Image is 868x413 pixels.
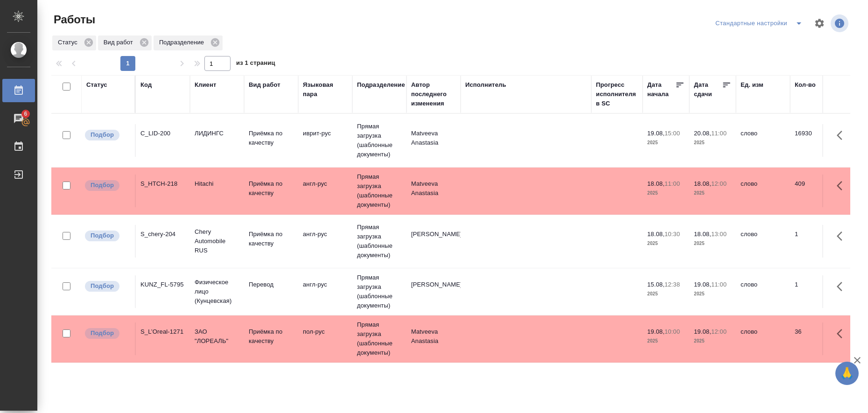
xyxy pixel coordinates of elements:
[694,189,731,198] p: 2025
[58,38,81,47] p: Статус
[694,138,731,147] p: 2025
[249,327,294,346] p: Приёмка по качеству
[195,227,239,255] p: Chery Automobile RUS
[665,180,680,187] p: 11:00
[154,35,223,50] div: Подразделение
[647,231,665,238] p: 18.08,
[140,230,185,239] div: S_chery-204
[411,80,456,108] div: Автор последнего изменения
[711,130,727,137] p: 11:00
[195,327,239,346] p: ЗАО "ЛОРЕАЛЬ"
[694,281,711,288] p: 19.08,
[51,12,95,27] span: Работы
[736,322,790,355] td: слово
[665,281,680,288] p: 12:38
[249,80,280,90] div: Вид работ
[249,179,294,198] p: Приёмка по качеству
[694,328,711,335] p: 19.08,
[406,225,461,258] td: [PERSON_NAME]
[159,38,207,47] p: Подразделение
[140,280,185,289] div: KUNZ_FL-5795
[711,180,727,187] p: 12:00
[736,175,790,207] td: слово
[694,231,711,238] p: 18.08,
[790,322,837,355] td: 36
[18,109,33,119] span: 6
[736,225,790,258] td: слово
[52,35,96,50] div: Статус
[647,189,685,198] p: 2025
[84,129,130,141] div: Можно подбирать исполнителей
[352,218,406,265] td: Прямая загрузка (шаблонные документы)
[736,124,790,157] td: слово
[665,231,680,238] p: 10:30
[352,315,406,362] td: Прямая загрузка (шаблонные документы)
[647,138,685,147] p: 2025
[647,281,665,288] p: 15.08,
[91,281,114,291] p: Подбор
[465,80,506,90] div: Исполнитель
[84,280,130,293] div: Можно подбирать исполнителей
[647,80,675,99] div: Дата начала
[303,80,348,99] div: Языковая пара
[808,12,831,35] span: Настроить таблицу
[352,117,406,164] td: Прямая загрузка (шаблонные документы)
[406,322,461,355] td: Matveeva Anastasia
[140,129,185,138] div: C_LID-200
[195,80,216,90] div: Клиент
[736,275,790,308] td: слово
[406,124,461,157] td: Matveeva Anastasia
[647,336,685,346] p: 2025
[249,129,294,147] p: Приёмка по качеству
[831,275,854,298] button: Здесь прячутся важные кнопки
[790,124,837,157] td: 16930
[91,231,114,240] p: Подбор
[352,268,406,315] td: Прямая загрузка (шаблонные документы)
[831,14,850,32] span: Посмотреть информацию
[647,180,665,187] p: 18.08,
[84,179,130,192] div: Можно подбирать исполнителей
[831,124,854,147] button: Здесь прячутся важные кнопки
[741,80,763,90] div: Ед. изм
[406,175,461,207] td: Matveeva Anastasia
[647,289,685,299] p: 2025
[298,124,352,157] td: иврит-рус
[104,38,136,47] p: Вид работ
[236,57,275,71] span: из 1 страниц
[140,327,185,336] div: S_L’Oreal-1271
[694,289,731,299] p: 2025
[249,280,294,289] p: Перевод
[839,364,855,383] span: 🙏
[694,130,711,137] p: 20.08,
[790,225,837,258] td: 1
[357,80,405,90] div: Подразделение
[91,181,114,190] p: Подбор
[140,179,185,189] div: S_HTCH-218
[195,179,239,189] p: Hitachi
[298,225,352,258] td: англ-рус
[298,275,352,308] td: англ-рус
[713,16,808,31] div: split button
[711,328,727,335] p: 12:00
[711,231,727,238] p: 13:00
[298,322,352,355] td: пол-рус
[790,275,837,308] td: 1
[711,281,727,288] p: 11:00
[647,239,685,248] p: 2025
[352,168,406,214] td: Прямая загрузка (шаблонные документы)
[835,362,859,385] button: 🙏
[195,278,239,306] p: Физическое лицо (Кунцевская)
[647,130,665,137] p: 19.08,
[140,80,152,90] div: Код
[406,275,461,308] td: [PERSON_NAME]
[665,328,680,335] p: 10:00
[694,239,731,248] p: 2025
[647,328,665,335] p: 19.08,
[91,130,114,140] p: Подбор
[694,80,722,99] div: Дата сдачи
[831,225,854,247] button: Здесь прячутся важные кнопки
[84,327,130,340] div: Можно подбирать исполнителей
[84,230,130,242] div: Можно подбирать исполнителей
[596,80,638,108] div: Прогресс исполнителя в SC
[831,175,854,197] button: Здесь прячутся важные кнопки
